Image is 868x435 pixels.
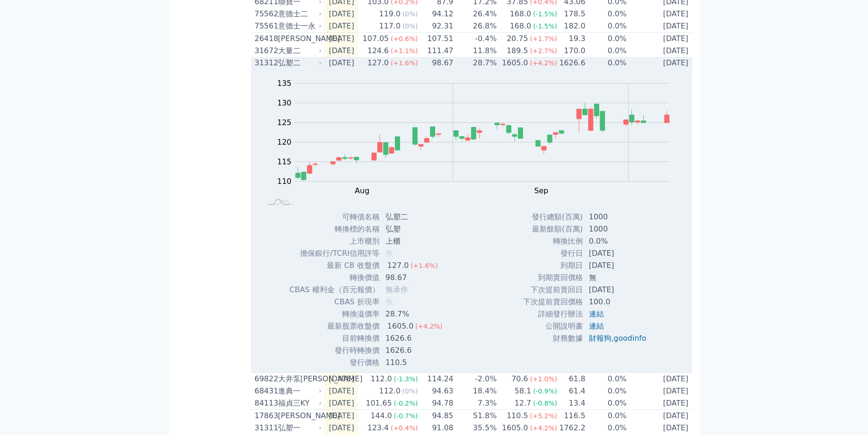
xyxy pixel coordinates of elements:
td: 財務數據 [523,332,583,344]
td: 最新股票收盤價 [289,320,380,332]
div: 110.5 [505,410,530,421]
td: 到期賣回價格 [523,272,583,284]
td: [DATE] [324,8,358,20]
div: 弘塑一 [278,422,320,434]
div: 1605.0 [500,57,530,69]
td: [DATE] [627,33,692,45]
span: (-0.2%) [394,400,418,407]
td: 91.08 [418,422,454,434]
span: (+4.2%) [530,59,557,67]
div: 31312 [255,57,276,69]
td: , [583,332,654,344]
td: 0.0% [586,33,627,45]
td: 上市櫃別 [289,235,380,247]
div: 20.75 [505,33,530,44]
td: 94.78 [418,397,454,410]
td: 弘塑二 [380,211,450,223]
div: 26418 [255,33,276,44]
td: 94.12 [418,8,454,20]
td: 最新餘額(百萬) [523,223,583,235]
span: (+1.0%) [530,375,557,383]
td: 最新 CB 收盤價 [289,260,380,272]
td: 到期日 [523,260,583,272]
td: 28.7% [454,57,497,69]
span: (-0.7%) [394,412,418,420]
div: 大井泵[PERSON_NAME] [278,373,320,385]
div: 福貞三KY [278,398,320,409]
td: -0.4% [454,33,497,45]
span: (+1.6%) [391,59,418,67]
td: [DATE] [324,33,358,45]
td: [DATE] [324,373,358,386]
td: 28.7% [380,308,450,320]
tspan: Aug [355,186,369,195]
td: [DATE] [324,385,358,397]
td: [DATE] [627,8,692,20]
div: 101.65 [364,398,394,409]
td: 0.0% [586,20,627,33]
tspan: Sep [534,186,548,195]
td: 26.4% [454,8,497,20]
tspan: 130 [277,98,292,107]
tspan: 125 [277,118,292,127]
td: 0.0% [586,397,627,410]
td: CBAS 權利金（百元報價） [289,284,380,296]
td: 170.0 [558,45,586,57]
td: CBAS 折現率 [289,296,380,308]
td: 0.0% [586,385,627,397]
td: 35.5% [454,422,497,434]
div: 127.0 [366,57,391,69]
td: 92.31 [418,20,454,33]
td: 上櫃 [380,235,450,247]
td: 轉換溢價率 [289,308,380,320]
div: 119.0 [377,8,402,20]
td: 107.51 [418,33,454,45]
td: [DATE] [324,20,358,33]
td: 弘塑 [380,223,450,235]
td: 公開說明書 [523,320,583,332]
td: 18.4% [454,385,497,397]
div: 12.7 [513,398,533,409]
tspan: 120 [277,138,292,147]
a: 連結 [589,309,604,318]
td: -2.0% [454,373,497,386]
td: 0.0% [586,410,627,422]
td: 13.4 [558,397,586,410]
td: [DATE] [627,373,692,386]
td: 182.0 [558,20,586,33]
td: 178.5 [558,8,586,20]
span: (+1.7%) [530,35,557,42]
div: 75562 [255,8,276,20]
td: 轉換標的名稱 [289,223,380,235]
td: 1626.6 [380,332,450,344]
div: 117.0 [377,21,402,32]
td: [DATE] [324,57,358,69]
td: 轉換價值 [289,272,380,284]
div: 1605.0 [500,422,530,434]
div: 大量二 [278,45,320,56]
a: 財報狗 [589,334,611,343]
td: 0.0% [586,45,627,57]
span: (+2.7%) [530,47,557,55]
span: (+1.6%) [410,262,438,269]
td: 0.0% [586,57,627,69]
div: 107.05 [361,33,391,44]
td: [DATE] [627,45,692,57]
td: 發行日 [523,247,583,260]
div: 69822 [255,373,276,385]
div: 31672 [255,45,276,56]
td: 發行總額(百萬) [523,211,583,223]
div: 168.0 [508,21,533,32]
td: [DATE] [627,57,692,69]
div: 意德士二 [278,8,320,20]
g: Chart [273,79,684,195]
td: 詳細發行辦法 [523,308,583,320]
td: [DATE] [583,260,654,272]
td: 51.8% [454,410,497,422]
span: (-1.3%) [394,375,418,383]
span: (-0.9%) [533,387,557,395]
div: 84113 [255,398,276,409]
td: [DATE] [583,247,654,260]
td: [DATE] [627,20,692,33]
div: 124.6 [366,45,391,56]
